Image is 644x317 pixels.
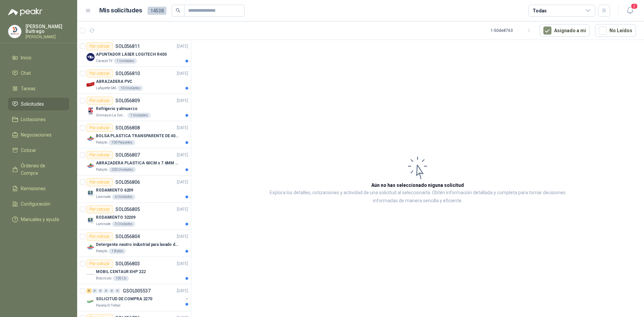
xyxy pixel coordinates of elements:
div: 200 Unidades [109,167,136,172]
p: RODAMIENTO 6209 [96,187,133,194]
p: [DATE] [177,70,188,77]
p: SOL056807 [115,153,140,157]
img: Company Logo [87,270,95,278]
div: Por cotizar [87,232,113,241]
div: 1 - 50 de 8763 [491,25,534,36]
a: Configuración [8,198,69,210]
div: 3 Unidades [112,221,135,227]
a: Cotizar [8,144,69,157]
h3: Aún no has seleccionado niguna solicitud [371,181,464,189]
span: Manuales y ayuda [21,216,59,223]
p: Detergente neutro industrial para lavado de tanques y maquinas. [96,242,179,248]
p: Patojito [96,249,107,254]
div: Por cotizar [87,69,113,77]
p: SOLICITUD DE COMPRA 2270 [96,296,152,302]
div: 105 Lb [113,276,129,281]
span: Órdenes de Compra [21,162,63,177]
img: Company Logo [87,107,95,115]
p: SOL056803 [115,261,140,266]
p: SOL056809 [115,98,140,103]
p: Refrigerio y almuerzo [96,106,137,112]
span: Solicitudes [21,100,44,108]
p: SOL056808 [115,125,140,130]
div: Por cotizar [87,205,113,213]
span: Tareas [21,85,36,92]
span: Licitaciones [21,116,46,123]
a: Inicio [8,51,69,64]
img: Company Logo [87,53,95,61]
a: Por cotizarSOL056804[DATE] Company LogoDetergente neutro industrial para lavado de tanques y maqu... [77,230,191,257]
a: Por cotizarSOL056803[DATE] Company LogoMOBIL CENTAUR XHP 222Biocirculo105 Lb [77,257,191,284]
p: [DATE] [177,288,188,294]
span: Chat [21,69,31,77]
p: [DATE] [177,125,188,131]
p: SOL056811 [115,44,140,49]
div: Por cotizar [87,151,113,159]
p: [DATE] [177,261,188,267]
div: 6 Unidades [112,194,135,200]
p: Lafayette SAS [96,86,116,91]
a: Remisiones [8,182,69,195]
span: Negociaciones [21,131,52,139]
a: Chat [8,67,69,80]
div: Por cotizar [87,260,113,268]
a: Órdenes de Compra [8,159,69,179]
p: SOL056810 [115,71,140,76]
div: Por cotizar [87,178,113,186]
span: Remisiones [21,185,46,192]
div: 6 [87,288,92,293]
span: search [176,8,180,13]
button: 2 [624,5,636,17]
p: Gimnasio La Colina [96,113,126,118]
p: SOL056805 [115,207,140,212]
p: RODAMIENTO 32209 [96,214,136,221]
img: Logo peakr [8,8,42,16]
div: Por cotizar [87,42,113,50]
img: Company Logo [87,243,95,251]
span: 14538 [148,7,166,15]
p: Biocirculo [96,276,111,281]
a: Por cotizarSOL056809[DATE] Company LogoRefrigerio y almuerzoGimnasio La Colina1 Unidades [77,94,191,121]
span: 2 [631,3,638,9]
p: MOBIL CENTAUR XHP 222 [96,269,146,275]
img: Company Logo [87,135,95,143]
p: [DATE] [177,98,188,104]
p: [PERSON_NAME] Buitrago [25,24,69,34]
p: BOLSA PLASTICA TRANSPARENTE DE 40*60 CMS [96,133,179,139]
p: Patojito [96,167,107,172]
div: 100 Paquetes [109,140,135,145]
a: Manuales y ayuda [8,213,69,226]
div: 0 [104,288,109,293]
div: 0 [98,288,103,293]
a: Por cotizarSOL056805[DATE] Company LogoRODAMIENTO 32209Laminate3 Unidades [77,203,191,230]
img: Company Logo [87,189,95,197]
img: Company Logo [87,80,95,88]
div: Por cotizar [87,97,113,105]
a: Por cotizarSOL056807[DATE] Company LogoABRAZADERA PLASTICA 60CM x 7.6MM ANCHAPatojito200 Unidades [77,148,191,175]
div: Por cotizar [87,124,113,132]
img: Company Logo [87,162,95,170]
div: Todas [533,7,547,14]
div: 1 Unidades [114,58,137,64]
p: [DATE] [177,179,188,186]
button: Asignado a mi [540,24,590,37]
div: 1 Bidón [109,249,126,254]
p: Patojito [96,140,107,145]
div: 0 [115,288,120,293]
p: Laminate [96,221,111,227]
span: Inicio [21,54,32,61]
p: [DATE] [177,43,188,50]
span: Configuración [21,200,50,208]
p: Explora los detalles, cotizaciones y actividad de una solicitud al seleccionarla. Obtén informaci... [258,189,577,205]
p: ABRAZADERA PVC [96,78,132,85]
a: Tareas [8,82,69,95]
p: GSOL005537 [123,288,151,293]
a: Negociaciones [8,128,69,141]
a: Por cotizarSOL056808[DATE] Company LogoBOLSA PLASTICA TRANSPARENTE DE 40*60 CMSPatojito100 Paquetes [77,121,191,148]
a: 6 0 0 0 0 0 GSOL005537[DATE] Company LogoSOLICITUD DE COMPRA 2270Panela El Trébol [87,287,190,308]
span: Cotizar [21,147,36,154]
p: [DATE] [177,152,188,158]
a: Solicitudes [8,98,69,110]
p: Panela El Trébol [96,303,120,308]
h1: Mis solicitudes [99,6,142,15]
